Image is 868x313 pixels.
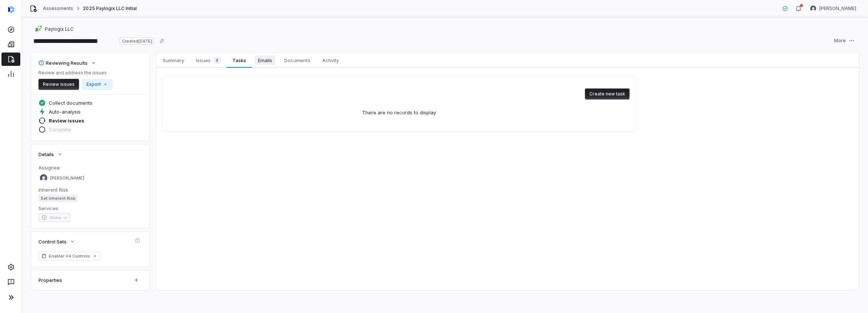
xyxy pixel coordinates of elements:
[50,175,84,181] span: [PERSON_NAME]
[8,6,15,13] img: svg%3e
[214,57,221,64] span: 8
[281,55,313,65] span: Documents
[83,6,137,11] span: 2025 Paylogix LLC Initial
[38,60,88,66] div: Reviewing Results
[49,100,92,106] span: Collect documents
[49,126,71,133] span: Complete
[38,70,113,76] p: Review and address the issues
[810,6,816,11] img: Anita Ritter avatar
[160,55,187,65] span: Summary
[40,174,47,182] img: Anita Ritter avatar
[38,195,78,202] span: Set Inherent Risk
[49,253,90,259] span: Enabler V4 Controls
[36,234,78,249] button: Control Sets
[229,55,249,65] span: Tasks
[353,100,445,125] div: There are no records to display
[120,37,154,45] span: Created [DATE]
[38,205,142,212] dt: Services
[38,186,142,193] dt: Inherent Risk
[585,88,630,100] button: Create new task
[806,3,861,14] button: Anita Ritter avatar[PERSON_NAME]
[38,164,142,171] dt: Assignee
[45,26,74,32] span: Paylogix LLC
[193,55,224,65] span: Issues
[49,108,81,115] span: Auto-analysis
[319,55,342,65] span: Activity
[819,6,856,11] span: [PERSON_NAME]
[830,35,859,46] button: More
[38,238,67,245] span: Control Sets
[82,79,113,90] button: Export
[33,23,76,36] button: https://paylogix.com/Paylogix LLC
[43,6,73,11] a: Assessments
[38,151,54,158] span: Details
[155,34,169,48] button: Copy link
[36,55,99,71] button: Reviewing Results
[38,79,79,90] button: Review issues
[38,252,101,260] a: Enabler V4 Controls
[36,147,65,162] button: Details
[255,55,275,65] span: Emails
[49,117,84,124] span: Review issues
